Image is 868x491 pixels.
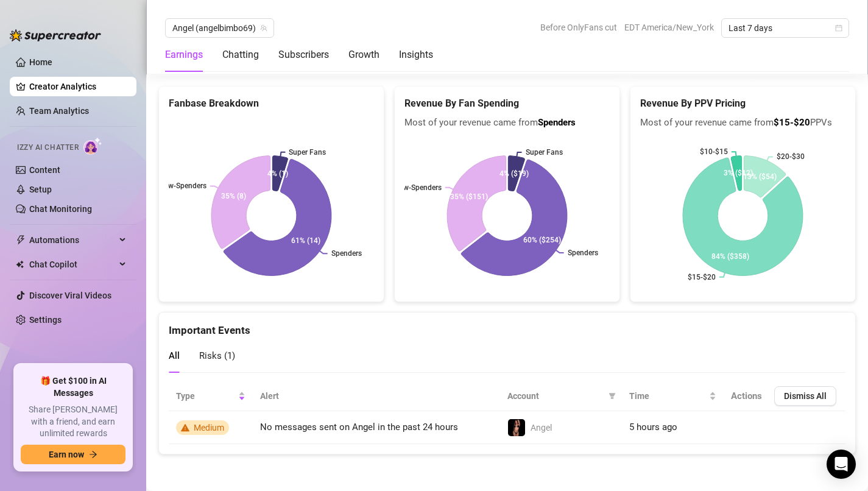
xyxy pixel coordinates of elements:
[199,350,235,361] span: Risks ( 1 )
[29,255,116,274] span: Chat Copilot
[160,182,206,190] text: Low-Spenders
[729,19,842,37] span: Last 7 days
[399,48,433,62] div: Insights
[10,29,101,41] img: logo-BBDzfeDw.svg
[835,24,842,32] span: calendar
[531,423,552,433] span: Angel
[83,137,102,155] img: AI Chatter
[29,185,52,194] a: Setup
[29,291,111,300] a: Discover Viral Videos
[404,96,610,111] h5: Revenue By Fan Spending
[29,204,92,214] a: Chat Monitoring
[29,315,62,325] a: Settings
[89,450,97,459] span: arrow-right
[774,386,836,406] button: Dismiss All
[29,77,127,96] a: Creator Analytics
[222,48,259,62] div: Chatting
[609,392,616,400] span: filter
[404,116,610,130] span: Most of your revenue came from
[774,117,810,128] b: $15-$20
[16,260,24,269] img: Chat Copilot
[169,350,180,361] span: All
[21,404,125,440] span: Share [PERSON_NAME] with a friend, and earn unlimited rewards
[540,18,617,37] span: Before OnlyFans cut
[194,423,224,433] span: Medium
[331,249,362,258] text: Spenders
[784,391,827,401] span: Dismiss All
[606,387,618,405] span: filter
[29,57,52,67] a: Home
[640,96,845,111] h5: Revenue By PPV Pricing
[278,48,329,62] div: Subscribers
[29,106,89,116] a: Team Analytics
[16,235,26,245] span: thunderbolt
[507,389,604,403] span: Account
[568,249,598,257] text: Spenders
[165,48,203,62] div: Earnings
[731,390,762,401] span: Actions
[49,450,84,459] span: Earn now
[17,142,79,154] span: Izzy AI Chatter
[700,147,728,156] text: $10-$15
[21,445,125,464] button: Earn nowarrow-right
[289,148,326,157] text: Super Fans
[29,230,116,250] span: Automations
[640,116,845,130] span: Most of your revenue came from PPVs
[526,147,563,156] text: Super Fans
[29,165,60,175] a: Content
[181,423,189,432] span: warning
[21,375,125,399] span: 🎁 Get $100 in AI Messages
[253,381,500,411] th: Alert
[629,422,677,433] span: 5 hours ago
[624,18,714,37] span: EDT America/New_York
[260,422,458,433] span: No messages sent on Angel in the past 24 hours
[395,183,442,191] text: Low-Spenders
[508,419,525,436] img: Angel
[538,117,576,128] b: Spenders
[169,313,845,339] div: Important Events
[629,389,707,403] span: Time
[260,24,267,32] span: team
[169,381,253,411] th: Type
[688,272,716,281] text: $15-$20
[169,96,374,111] h5: Fanbase Breakdown
[176,389,236,403] span: Type
[827,450,856,479] div: Open Intercom Messenger
[348,48,379,62] div: Growth
[172,19,267,37] span: Angel (angelbimbo69)
[622,381,724,411] th: Time
[777,152,805,161] text: $20-$30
